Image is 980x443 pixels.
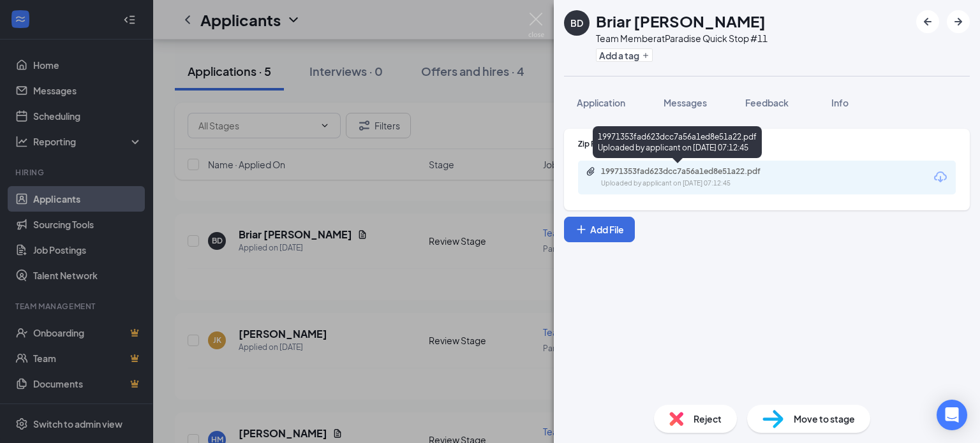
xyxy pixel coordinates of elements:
[601,166,780,177] div: 19971353fad623dcc7a56a1ed8e51a22.pdf
[586,166,792,189] a: Paperclip19971353fad623dcc7a56a1ed8e51a22.pdfUploaded by applicant on [DATE] 07:12:45
[577,97,625,108] span: Application
[745,97,789,108] span: Feedback
[694,412,722,426] span: Reject
[570,17,583,29] div: BD
[933,170,948,185] svg: Download
[664,97,707,108] span: Messages
[920,14,935,29] svg: ArrowLeftNew
[596,32,768,45] div: Team Member at Paradise Quick Stop #11
[596,10,766,32] h1: Briar [PERSON_NAME]
[586,166,596,177] svg: Paperclip
[642,52,650,59] svg: Plus
[578,138,956,149] div: Zip Recruiter Resume
[947,10,970,33] button: ArrowRight
[916,10,939,33] button: ArrowLeftNew
[596,48,653,62] button: PlusAdd a tag
[937,400,967,430] div: Open Intercom Messenger
[831,97,849,108] span: Info
[794,412,855,426] span: Move to stage
[593,126,762,158] div: 19971353fad623dcc7a56a1ed8e51a22.pdf Uploaded by applicant on [DATE] 07:12:45
[575,223,588,236] svg: Plus
[951,14,966,29] svg: ArrowRight
[601,178,792,189] div: Uploaded by applicant on [DATE] 07:12:45
[564,217,635,242] button: Add FilePlus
